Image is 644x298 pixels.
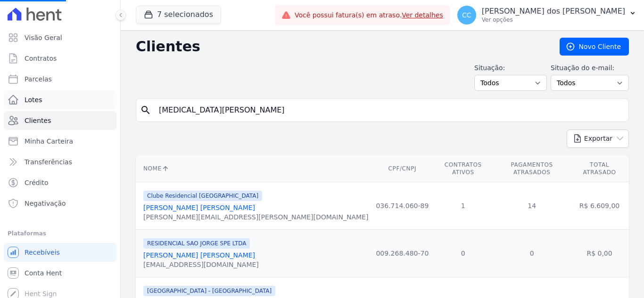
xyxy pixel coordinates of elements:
td: 14 [494,182,570,230]
a: Transferências [4,153,116,171]
button: 7 selecionados [136,6,221,24]
a: Ver detalhes [402,11,443,19]
span: Você possui fatura(s) em atraso. [295,10,443,20]
td: 1 [432,182,494,230]
a: Minha Carteira [4,132,116,151]
a: Novo Cliente [560,38,629,56]
td: R$ 6.609,00 [570,182,629,230]
span: Clientes [25,116,51,125]
span: Negativação [25,199,66,208]
th: Pagamentos Atrasados [494,155,570,182]
span: Recebíveis [25,248,60,257]
a: Parcelas [4,70,116,89]
a: Conta Hent [4,264,116,282]
a: Crédito [4,173,116,192]
th: Contratos Ativos [432,155,494,182]
a: [PERSON_NAME] [PERSON_NAME] [143,251,255,259]
td: 0 [494,230,570,277]
span: RESIDENCIAL SAO JORGE SPE LTDA [143,238,250,249]
td: R$ 0,00 [570,230,629,277]
a: Recebíveis [4,243,116,262]
label: Situação: [474,63,547,73]
th: Total Atrasado [570,155,629,182]
i: search [140,105,151,116]
span: Parcelas [25,74,52,84]
a: Negativação [4,194,116,213]
button: Exportar [567,129,629,148]
button: CC [PERSON_NAME] dos [PERSON_NAME] Ver opções [450,2,644,28]
span: Crédito [25,178,49,187]
a: Clientes [4,111,116,130]
span: Conta Hent [25,268,62,278]
p: [PERSON_NAME] dos [PERSON_NAME] [482,7,625,16]
span: Visão Geral [25,33,62,42]
span: CC [462,12,471,18]
a: [PERSON_NAME] [PERSON_NAME] [143,204,255,211]
td: 009.268.480-70 [372,230,432,277]
th: CPF/CNPJ [372,155,432,182]
div: [PERSON_NAME][EMAIL_ADDRESS][PERSON_NAME][DOMAIN_NAME] [143,212,368,222]
a: Contratos [4,49,116,68]
a: Lotes [4,90,116,109]
div: [EMAIL_ADDRESS][DOMAIN_NAME] [143,260,259,269]
span: Contratos [25,54,57,63]
span: Transferências [25,157,72,167]
input: Buscar por nome, CPF ou e-mail [153,101,625,120]
td: 0 [432,230,494,277]
span: [GEOGRAPHIC_DATA] - [GEOGRAPHIC_DATA] [143,286,275,296]
label: Situação do e-mail: [551,63,629,73]
th: Nome [136,155,372,182]
span: Clube Residencial [GEOGRAPHIC_DATA] [143,191,262,201]
td: 036.714.060-89 [372,182,432,230]
p: Ver opções [482,16,625,24]
span: Minha Carteira [25,137,73,146]
h2: Clientes [136,38,545,55]
span: Lotes [25,95,42,105]
div: Plataformas [8,228,113,239]
a: Visão Geral [4,28,116,47]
